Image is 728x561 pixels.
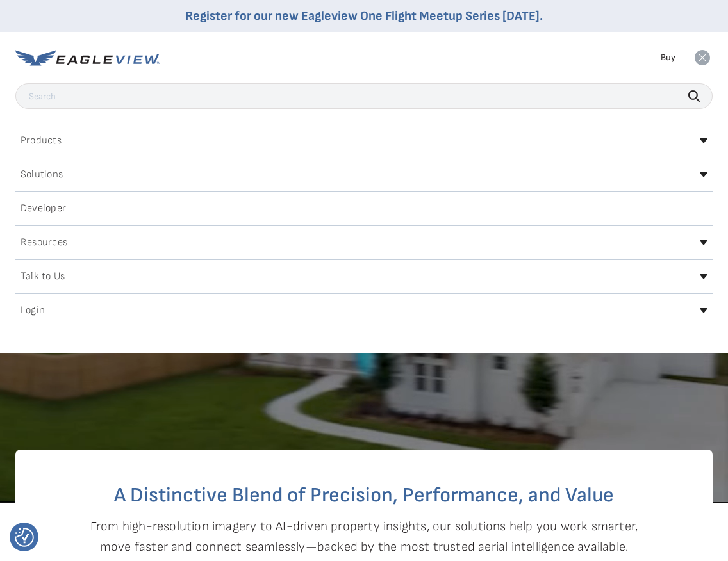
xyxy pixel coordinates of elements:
[21,272,65,282] h2: Talk to Us
[21,170,63,180] h2: Solutions
[21,238,67,248] h2: Resources
[185,8,543,24] a: Register for our new Eagleview One Flight Meetup Series [DATE].
[21,204,66,214] h2: Developer
[21,136,62,146] h2: Products
[15,528,34,547] button: Consent Preferences
[21,305,45,316] h2: Login
[67,485,661,506] h2: A Distinctive Blend of Precision, Performance, and Value
[15,199,713,219] a: Developer
[661,52,675,63] a: Buy
[15,83,713,109] input: Search
[15,528,34,547] img: Revisit consent button
[90,516,638,557] p: From high-resolution imagery to AI-driven property insights, our solutions help you work smarter,...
